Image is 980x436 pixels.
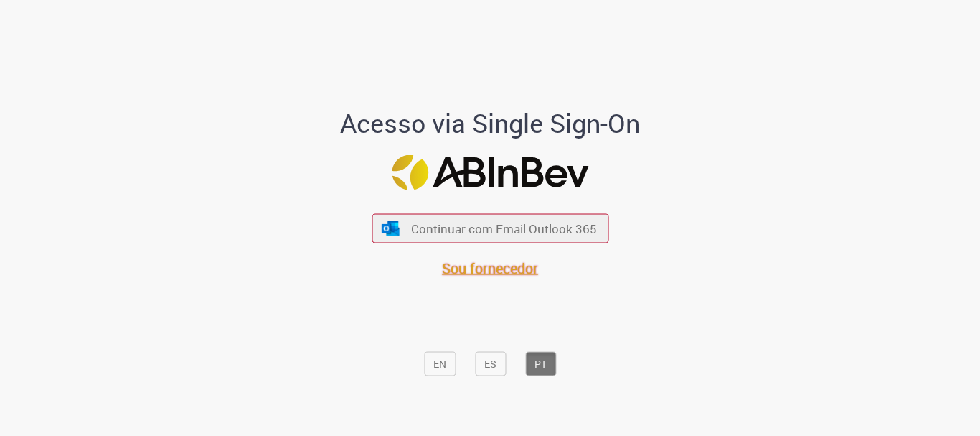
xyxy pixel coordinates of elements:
h1: Acesso via Single Sign-On [291,109,689,138]
img: ícone Azure/Microsoft 360 [381,221,401,236]
button: PT [525,352,556,376]
img: Logo ABInBev [392,155,588,190]
button: ES [475,352,506,376]
a: Sou fornecedor [442,259,538,278]
button: EN [424,352,456,376]
span: Continuar com Email Outlook 365 [411,221,597,237]
button: ícone Azure/Microsoft 360 Continuar com Email Outlook 365 [372,214,608,243]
